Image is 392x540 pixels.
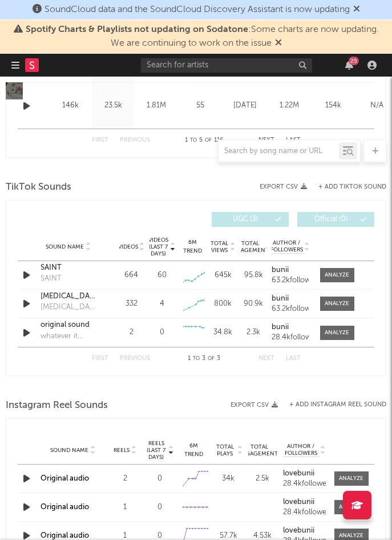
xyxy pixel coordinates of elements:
div: 1 [111,502,139,513]
a: bunii [272,323,309,331]
a: original sound [41,319,96,331]
a: bunii [272,266,309,274]
div: 90.9k [241,298,265,310]
span: of [208,356,215,361]
button: Next [258,137,274,143]
span: Total Engagements [237,443,281,457]
span: of [205,138,212,143]
span: Instagram Reel Sounds [6,399,108,413]
button: Last [286,355,301,362]
strong: bunii [272,266,289,274]
span: Reels (last 7 days) [145,440,167,461]
button: Official(0) [297,212,374,227]
span: Total Views [211,240,228,254]
span: Dismiss [275,39,282,48]
div: 154k [314,100,352,111]
div: 55 [180,100,220,111]
div: 4 [160,298,164,310]
button: Last [286,137,301,143]
div: 2 [119,327,144,338]
div: 95.8k [241,270,265,281]
span: TikTok Sounds [6,181,71,194]
a: bunii [272,295,309,303]
button: Previous [120,355,150,362]
button: + Add TikTok Sound [318,184,386,190]
button: Export CSV [231,402,278,409]
div: 0 [145,502,173,513]
strong: bunii [272,295,289,302]
button: + Add TikTok Sound [307,184,386,190]
div: 332 [119,298,144,310]
a: lovebunii [283,498,326,506]
a: Original audio [41,532,89,539]
div: 28.4k followers [283,480,326,488]
strong: lovebunii [283,498,314,506]
div: 0 [145,473,173,485]
a: SAINT [41,262,96,274]
a: lovebunii [283,470,326,478]
span: UGC ( 3 ) [219,216,272,223]
button: 25 [345,61,353,70]
div: 645k [211,270,235,281]
div: 800k [211,298,235,310]
a: Original audio [41,475,89,482]
div: 60 [157,270,167,281]
a: Original audio [41,503,89,511]
strong: bunii [272,323,289,331]
div: 1.22M [270,100,308,111]
div: 63.2k followers [272,305,309,313]
div: 34.8k [211,327,235,338]
span: Spotify Charts & Playlists not updating on Sodatone [26,25,248,34]
div: whatever it takes [41,331,96,342]
span: Videos (last 7 days) [148,237,168,257]
div: 1 3 3 [173,352,236,366]
span: Dismiss [353,5,360,14]
button: Export CSV [260,183,307,190]
div: 2.5k [248,473,277,485]
div: 6M Trend [180,238,205,255]
strong: lovebunii [283,527,314,534]
span: Author / Followers [283,443,319,457]
div: [MEDICAL_DATA] [41,302,96,313]
div: 2.3k [241,327,265,338]
span: Author / Followers [270,239,303,254]
div: 23.5k [95,100,132,111]
strong: lovebunii [283,470,314,477]
a: lovebunii [283,527,326,535]
span: Sound Name [46,243,84,250]
span: Total Engagements [228,240,272,254]
button: First [92,355,108,362]
div: 28.4k followers [272,334,309,342]
a: [MEDICAL_DATA] [41,291,96,302]
div: 2 [111,473,139,485]
span: Sound Name [50,447,88,454]
div: 28.4k followers [283,509,326,517]
button: Previous [120,137,150,143]
div: 34k [214,473,243,485]
div: SAINT [41,273,62,285]
span: Reels [114,447,130,454]
button: First [92,137,108,143]
span: Total Plays [214,443,236,457]
span: : Some charts are now updating. We are continuing to work on the issue [26,25,379,48]
div: 146k [52,100,89,111]
div: 664 [119,270,144,281]
button: UGC(3) [212,212,289,227]
div: 1.81M [138,100,175,111]
div: + Add Instagram Reel Sound [278,402,386,408]
span: Official ( 0 ) [305,216,357,223]
div: 63.2k followers [272,277,309,285]
div: 1 5 116 [173,134,236,147]
input: Search by song name or URL [219,147,339,156]
div: 0 [160,327,164,338]
input: Search for artists [141,58,312,73]
div: [DATE] [226,100,264,111]
div: 6M Trend [180,442,208,459]
span: Videos [118,243,138,250]
span: SoundCloud data and the SoundCloud Discovery Assistant is now updating [45,5,350,14]
button: Next [258,355,274,362]
div: 25 [349,57,359,65]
